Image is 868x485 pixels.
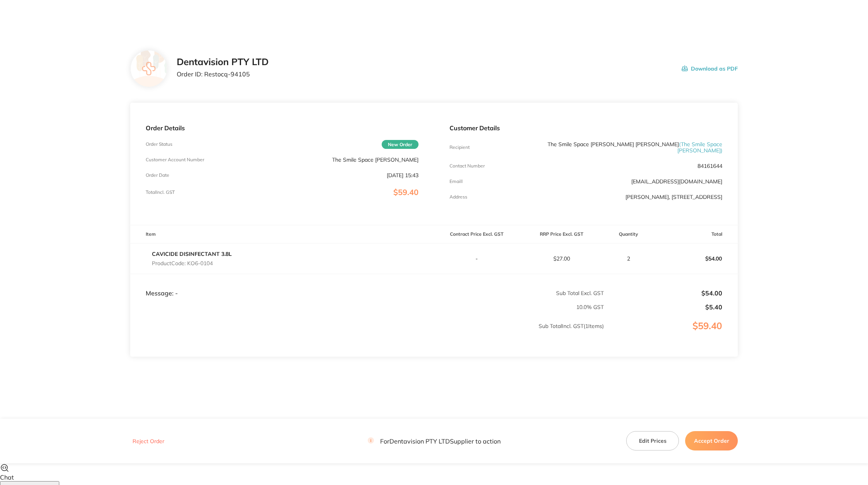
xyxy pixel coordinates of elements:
a: Restocq logo [40,11,118,24]
p: Address [449,194,467,200]
p: Sub Total Incl. GST ( 1 Items) [131,323,604,345]
p: The Smile Space [PERSON_NAME] [PERSON_NAME] [541,141,722,154]
p: Order ID: Restocq- 94105 [177,71,269,78]
p: Order Status [146,142,172,147]
a: CAVICIDE DISINFECTANT 3.8L [152,250,232,257]
button: Reject Order [130,438,167,445]
p: Order Date [146,173,169,178]
p: Total Incl. GST [146,190,175,195]
td: Message: - [130,274,434,297]
th: Quantity [604,225,653,243]
p: - [434,255,519,262]
p: [PERSON_NAME], [STREET_ADDRESS] [625,194,722,200]
p: Customer Details [449,124,722,131]
th: Contract Price Excl. GST [434,225,519,243]
p: $59.40 [604,321,737,347]
p: $5.40 [604,304,722,311]
p: The Smile Space [PERSON_NAME] [332,157,418,163]
p: Order Details [146,124,418,131]
p: Recipient [449,145,470,150]
p: Contact Number [449,163,485,169]
p: 84161644 [697,163,722,169]
span: ( The Smile Space [PERSON_NAME] ) [677,141,722,154]
p: $54.00 [604,290,722,297]
p: 2 [604,255,652,262]
th: Item [130,225,434,243]
button: Download as PDF [682,57,738,81]
p: Customer Account Number [146,157,204,162]
img: Restocq logo [40,11,118,22]
p: $27.00 [520,255,604,262]
p: For Dentavision PTY LTD Supplier to action [368,437,501,445]
button: Accept Order [685,431,738,450]
p: Sub Total Excl. GST [434,290,604,296]
th: Total [653,225,738,243]
span: $59.40 [393,187,418,197]
p: Product Code: KO6-0104 [152,260,232,266]
th: RRP Price Excl. GST [519,225,604,243]
p: [DATE] 15:43 [387,172,418,178]
span: New Order [382,140,418,149]
h2: Dentavision PTY LTD [177,57,269,67]
p: $54.00 [653,249,737,268]
p: Emaill [449,179,463,184]
button: Edit Prices [626,431,679,450]
a: [EMAIL_ADDRESS][DOMAIN_NAME] [631,178,722,185]
p: 10.0 % GST [131,304,604,310]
